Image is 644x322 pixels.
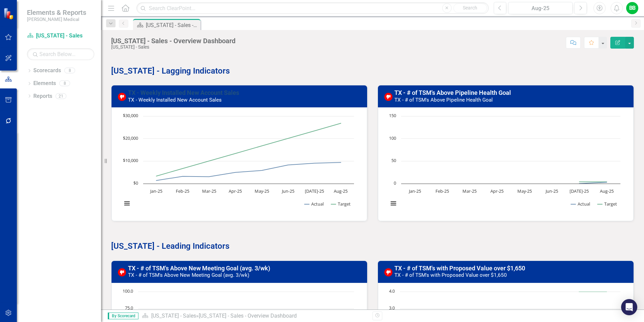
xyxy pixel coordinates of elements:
text: May-25 [255,188,269,194]
text: $10,000 [123,157,138,163]
button: Show Actual [571,201,590,207]
text: 75.0 [125,305,133,311]
a: TX - # of TSM's Above New Meeting Goal (avg. 3/wk) [128,265,270,272]
text: Apr-25 [229,188,242,194]
div: Aug-25 [511,4,570,12]
button: Search [453,3,487,13]
text: Mar-25 [202,188,216,194]
button: Aug-25 [508,2,573,14]
a: Elements [33,80,56,87]
g: Target, line 2 of 2 with 8 data points. [414,290,608,293]
button: View chart menu, Chart [389,199,398,208]
text: Aug-25 [334,188,348,194]
div: Chart. Highcharts interactive chart. [385,113,626,214]
text: Feb-25 [436,188,449,194]
text: Apr-25 [490,188,504,194]
text: 100 [389,135,396,141]
text: Mar-25 [462,188,477,194]
strong: [US_STATE] - Lagging Indicators [111,66,230,76]
text: 3.0 [389,305,395,311]
img: ClearPoint Strategy [3,8,15,20]
input: Search Below... [27,48,94,60]
a: TX - # of TSM's with Proposed Value over $1,650 [394,265,525,272]
text: 100.0 [123,288,133,294]
div: 8 [64,68,75,74]
small: TX - # of TSM's Above Pipeline Health Goal [394,97,493,103]
text: 150 [389,112,396,118]
img: Below Target [384,93,392,101]
text: Aug-25 [600,188,614,194]
span: Search [463,5,477,10]
span: Elements & Reports [27,8,86,17]
img: Below Target [384,268,392,276]
text: May-25 [517,188,532,194]
small: TX - # of TSM's Above New Meeting Goal (avg. 3/wk) [128,272,249,278]
small: TX - # of TSM's with Proposed Value over $1,650 [394,272,507,278]
button: Show Target [598,201,617,207]
text: Jun-25 [281,188,294,194]
div: [US_STATE] - Sales - Overview Dashboard [146,21,199,29]
div: [US_STATE] - Sales - Overview Dashboard [199,313,297,319]
div: [US_STATE] - Sales [111,45,235,50]
text: Feb-25 [176,188,189,194]
button: BB [626,2,638,14]
img: Below Target [118,268,126,276]
text: Jan-25 [408,188,421,194]
button: Show Target [331,201,351,207]
text: $0 [133,180,138,186]
text: [DATE]-25 [305,188,324,194]
strong: [US_STATE] - Leading Indicators [111,241,229,251]
img: Below Target [118,93,126,101]
text: Jun-25 [545,188,558,194]
text: 4.0 [389,288,395,294]
small: TX - Weekly Installed New Account Sales [128,97,222,103]
div: Chart. Highcharts interactive chart. [119,113,360,214]
a: TX - # of TSM's Above Pipeline Health Goal [394,89,511,96]
a: TX - Weekly Installed New Account Sales [128,89,239,96]
text: 50 [391,157,396,163]
a: [US_STATE] - Sales [151,313,196,319]
svg: Interactive chart [119,113,357,214]
a: Reports [33,92,52,100]
span: By Scorecard [108,313,138,319]
input: Search ClearPoint... [136,2,489,14]
div: [US_STATE] - Sales - Overview Dashboard [111,37,235,45]
a: Scorecards [33,67,61,75]
text: $30,000 [123,112,138,118]
text: Jan-25 [150,188,162,194]
text: [DATE]-25 [570,188,589,194]
text: 0 [394,180,396,186]
small: [PERSON_NAME] Medical [27,17,86,22]
button: Show Actual [304,201,324,207]
svg: Interactive chart [385,113,624,214]
div: Open Intercom Messenger [621,299,637,315]
button: View chart menu, Chart [122,199,132,208]
a: [US_STATE] - Sales [27,32,94,40]
div: » [142,312,367,320]
div: 21 [56,93,66,99]
text: $20,000 [123,135,138,141]
div: 8 [59,81,70,86]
